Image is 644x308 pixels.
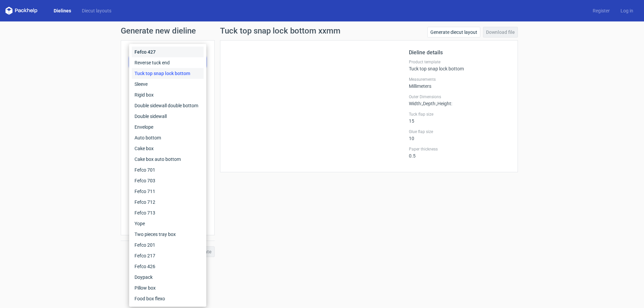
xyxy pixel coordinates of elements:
div: Yope [132,218,204,229]
div: Fefco 703 [132,175,204,186]
div: Envelope [132,122,204,132]
div: Fefco 426 [132,261,204,272]
a: Register [587,7,615,14]
div: Fefco 427 [132,47,204,57]
div: Auto bottom [132,132,204,143]
div: Fefco 201 [132,240,204,250]
div: Millimeters [409,77,509,89]
label: Paper thickness [409,146,509,152]
div: Tuck top snap lock bottom [409,59,509,71]
div: 0.5 [409,146,509,159]
div: Tuck top snap lock bottom [132,68,204,79]
div: Cake box [132,143,204,154]
div: Fefco 712 [132,197,204,207]
h1: Tuck top snap lock bottom xxmm [220,27,340,35]
a: Diecut layouts [76,7,117,14]
div: Cake box auto bottom [132,154,204,165]
label: Glue flap size [409,129,509,134]
div: 15 [409,112,509,124]
div: Double sidewall double bottom [132,100,204,111]
div: Fefco 713 [132,207,204,218]
a: Log in [615,7,639,14]
span: , Height : [436,101,452,106]
div: Double sidewall [132,111,204,122]
span: Width : [409,101,422,106]
div: Fefco 701 [132,165,204,175]
div: Two pieces tray box [132,229,204,240]
label: Measurements [409,77,509,82]
div: 10 [409,129,509,141]
div: Reverse tuck end [132,57,204,68]
label: Outer Dimensions [409,94,509,100]
div: Pillow box [132,283,204,293]
div: Fefco 711 [132,186,204,197]
div: Rigid box [132,89,204,100]
label: Tuck flap size [409,112,509,117]
h1: Generate new dieline [121,27,523,35]
div: Sleeve [132,79,204,89]
a: Generate diecut layout [427,27,480,38]
a: Dielines [48,7,76,14]
label: Product template [409,59,509,65]
h2: Dieline details [409,49,509,57]
span: , Depth : [422,101,436,106]
div: Food box flexo [132,293,204,304]
div: Doypack [132,272,204,283]
div: Fefco 217 [132,250,204,261]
